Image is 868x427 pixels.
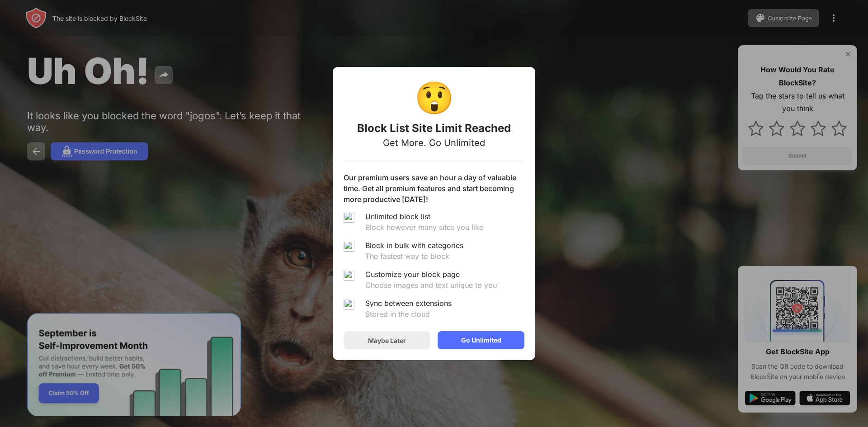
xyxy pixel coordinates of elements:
div: Our premium users save an hour a day of valuable time. Get all premium features and start becomin... [344,172,524,205]
div: Unlimited block list [365,212,483,223]
div: Block however many sites you like [365,223,483,234]
img: check-green.svg [344,270,354,281]
div: Block List Site Limit Reached [344,121,524,136]
img: check-green.svg [344,241,354,252]
img: check-green.svg [344,212,354,223]
div: The fastest way to block [365,252,463,263]
div: 😲 [344,78,524,117]
div: Get More. Go Unlimited [344,136,524,150]
div: Stored in the cloud [365,310,452,320]
div: Maybe Later [368,337,406,344]
div: Block in bulk with categories [365,241,463,252]
div: Customize your block page [365,270,497,281]
div: Choose images and text unique to you [365,281,497,291]
div: Go Unlimited [438,331,524,349]
div: Sync between extensions [365,299,452,310]
img: check-green.svg [344,299,354,310]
